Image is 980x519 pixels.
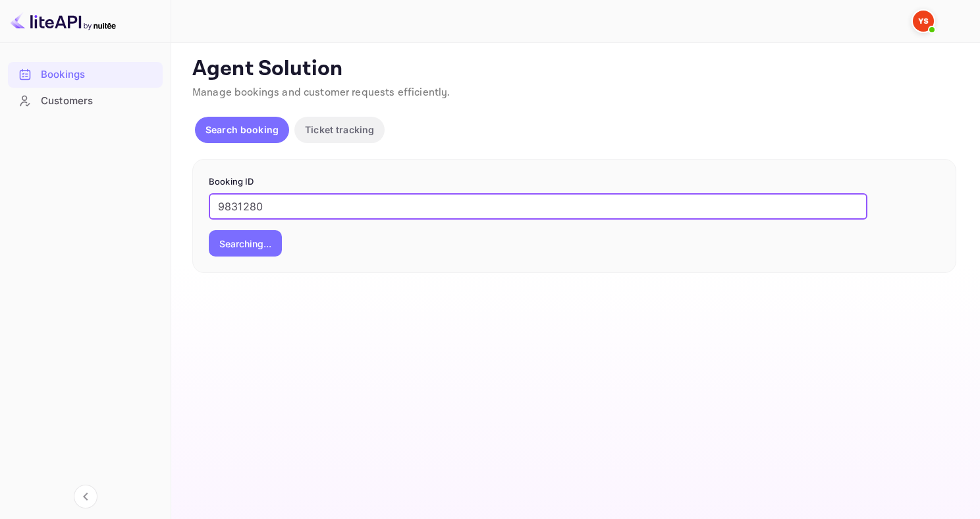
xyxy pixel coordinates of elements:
[205,123,279,137] p: Search booking
[209,175,940,189] p: Booking ID
[41,67,156,82] div: Bookings
[913,11,934,32] img: Yandex Support
[209,193,867,220] input: Enter Booking ID (e.g., 63782194)
[192,86,450,100] span: Manage bookings and customer requests efficiently.
[209,230,282,257] button: Searching...
[11,11,116,32] img: LiteAPI logo
[305,123,374,137] p: Ticket tracking
[8,88,163,114] div: Customers
[8,88,163,113] a: Customers
[41,94,156,109] div: Customers
[74,485,97,508] button: Collapse navigation
[8,62,163,86] a: Bookings
[8,62,163,88] div: Bookings
[192,56,956,82] p: Agent Solution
